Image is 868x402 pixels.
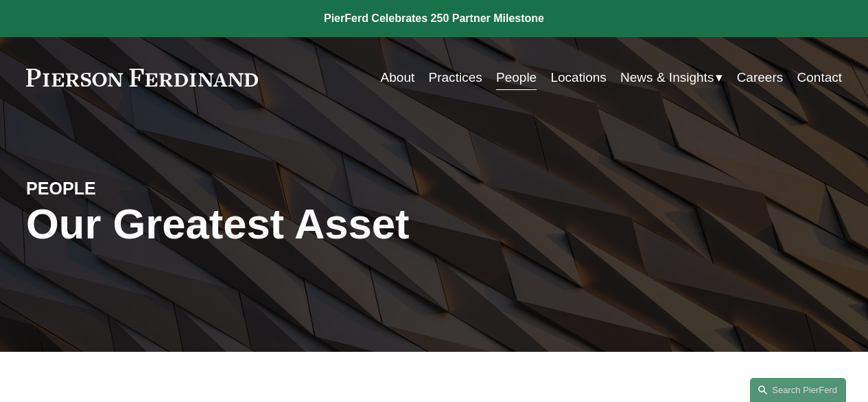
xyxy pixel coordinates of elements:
[381,65,415,91] a: About
[496,65,537,91] a: People
[26,178,230,200] h4: PEOPLE
[737,65,784,91] a: Careers
[26,200,570,248] h1: Our Greatest Asset
[620,65,723,91] a: folder dropdown
[620,66,714,89] span: News & Insights
[750,378,846,402] a: Search this site
[429,65,482,91] a: Practices
[550,65,606,91] a: Locations
[797,65,843,91] a: Contact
